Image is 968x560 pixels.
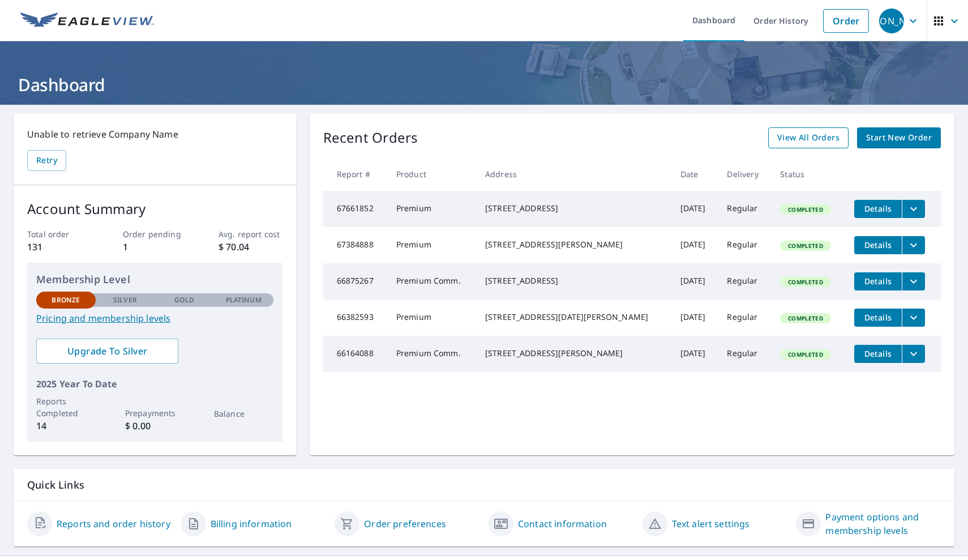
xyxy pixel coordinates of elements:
p: Bronze [52,295,80,305]
a: Billing information [211,517,292,531]
p: Balance [214,408,273,420]
p: Reports Completed [36,395,96,419]
button: Retry [27,150,66,171]
span: Details [861,348,895,359]
th: Address [476,157,671,191]
th: Delivery [718,157,771,191]
h1: Dashboard [14,73,954,96]
div: [STREET_ADDRESS][PERSON_NAME] [485,239,662,250]
th: Report # [323,157,387,191]
td: 66382593 [323,300,387,336]
span: Upgrade To Silver [45,345,169,357]
td: Premium [387,191,476,227]
span: Details [861,240,895,250]
p: Avg. report cost [219,228,282,240]
td: Premium [387,300,476,336]
button: filesDropdownBtn-67661852 [902,200,925,218]
span: Completed [781,206,829,213]
td: [DATE] [671,191,718,227]
span: Details [861,276,895,287]
button: filesDropdownBtn-66164088 [902,345,925,363]
p: Recent Orders [323,127,418,148]
td: Regular [718,336,771,372]
p: Order pending [123,228,187,240]
span: Completed [781,350,829,358]
td: Premium [387,227,476,263]
td: [DATE] [671,263,718,300]
a: Order [823,9,869,33]
button: filesDropdownBtn-66382593 [902,309,925,327]
span: Completed [781,242,829,250]
p: Prepayments [125,407,185,419]
a: Start New Order [857,127,941,148]
span: Completed [781,278,829,286]
div: [STREET_ADDRESS] [485,275,662,287]
a: Order preferences [364,517,446,531]
button: detailsBtn-66382593 [854,309,902,327]
p: Account Summary [27,199,282,219]
button: detailsBtn-66164088 [854,345,902,363]
p: Gold [174,295,194,305]
span: View All Orders [777,131,839,145]
button: detailsBtn-66875267 [854,272,902,290]
td: 66164088 [323,336,387,372]
p: 1 [123,240,187,254]
p: $ 70.04 [219,240,282,254]
td: Regular [718,191,771,227]
p: Total order [27,228,91,240]
p: Unable to retrieve Company Name [27,127,282,141]
div: [STREET_ADDRESS][DATE][PERSON_NAME] [485,311,662,323]
td: 66875267 [323,263,387,300]
td: [DATE] [671,300,718,336]
button: detailsBtn-67384888 [854,236,902,254]
p: Platinum [226,295,262,305]
a: Payment options and membership levels [825,510,941,537]
div: [STREET_ADDRESS] [485,203,662,214]
td: Premium Comm. [387,263,476,300]
p: Silver [113,295,137,305]
td: Regular [718,227,771,263]
a: Contact information [518,517,607,531]
td: 67384888 [323,227,387,263]
span: Completed [781,314,829,322]
p: 14 [36,419,96,433]
a: View All Orders [768,127,849,148]
button: detailsBtn-67661852 [854,200,902,218]
th: Status [771,157,845,191]
td: Regular [718,300,771,336]
button: filesDropdownBtn-66875267 [902,272,925,290]
img: EV Logo [20,12,154,29]
div: [STREET_ADDRESS][PERSON_NAME] [485,348,662,359]
p: 131 [27,240,91,254]
td: 67661852 [323,191,387,227]
p: Membership Level [36,272,273,287]
a: Upgrade To Silver [36,339,178,364]
div: [PERSON_NAME] [879,8,904,33]
span: Details [861,312,895,323]
th: Product [387,157,476,191]
a: Reports and order history [57,517,170,531]
p: $ 0.00 [125,419,185,433]
td: [DATE] [671,227,718,263]
a: Pricing and membership levels [36,311,273,325]
span: Start New Order [866,131,932,145]
a: Text alert settings [672,517,750,531]
td: Premium Comm. [387,336,476,372]
th: Date [671,157,718,191]
td: Regular [718,263,771,300]
td: [DATE] [671,336,718,372]
span: Retry [36,153,57,168]
p: Quick Links [27,478,941,492]
span: Details [861,203,895,214]
p: 2025 Year To Date [36,377,273,391]
button: filesDropdownBtn-67384888 [902,236,925,254]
